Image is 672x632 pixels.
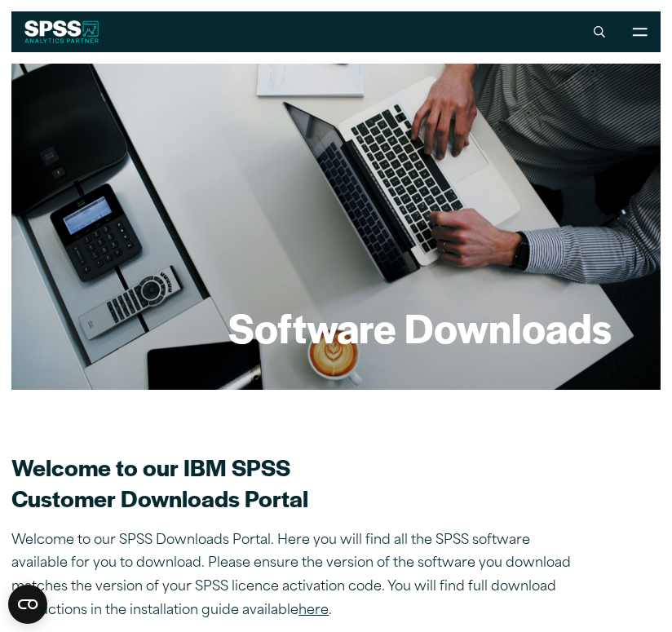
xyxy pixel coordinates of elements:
[24,20,99,43] img: SPSS White Logo
[11,452,582,514] h2: Welcome to our IBM SPSS Customer Downloads Portal
[11,529,582,623] p: Welcome to our SPSS Downloads Portal. Here you will find all the SPSS software available for you ...
[8,585,47,624] button: Open CMP widget
[298,604,329,617] a: here
[228,300,612,354] h1: Software Downloads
